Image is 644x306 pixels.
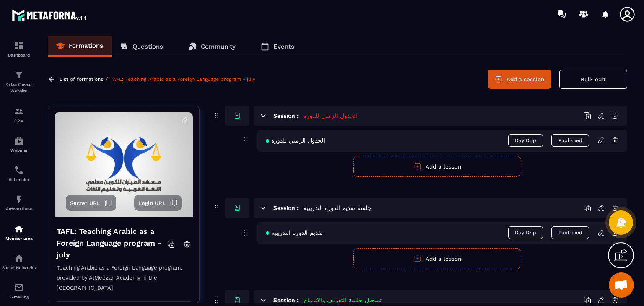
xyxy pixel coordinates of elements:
a: social-networksocial-networkSocial Networks [2,247,36,276]
a: emailemailE-mailing [2,276,36,306]
img: automations [14,194,24,205]
p: Webinar [2,148,36,153]
img: social-network [14,253,24,263]
span: Day Drip [508,134,543,147]
a: formationformationSales Funnel Website [2,64,36,100]
p: Member area [2,236,36,241]
button: Published [551,134,589,147]
p: Events [273,43,294,50]
a: automationsautomationsWebinar [2,130,36,159]
img: automations [14,136,24,146]
img: logo [12,8,87,23]
img: formation [14,70,24,80]
p: Formations [69,42,103,49]
img: formation [14,41,24,51]
button: Add a lesson [353,248,521,269]
p: Community [201,43,236,50]
a: Formations [48,36,112,57]
a: schedulerschedulerScheduler [2,159,36,188]
p: Questions [132,43,163,50]
button: Secret URL [66,195,116,211]
p: Social Networks [2,265,36,270]
img: formation [14,106,24,117]
span: / [105,75,108,83]
a: TAFL: Teaching Arabic as a Foreign Language program - july [110,76,255,82]
p: Teaching Arabic as a Foreign Language program, provided by AlMeezan Academy in the [GEOGRAPHIC_DATA] [57,263,191,302]
img: scheduler [14,165,24,175]
p: CRM [2,119,36,123]
p: Automations [2,207,36,211]
span: Login URL [138,200,166,206]
button: Add a lesson [353,156,521,177]
a: formationformationDashboard [2,34,36,64]
button: Bulk edit [559,70,627,89]
p: Sales Funnel Website [2,82,36,94]
p: Scheduler [2,177,36,182]
a: Community [180,36,244,57]
p: E-mailing [2,295,36,299]
button: Add a session [488,70,551,89]
span: Secret URL [70,200,100,206]
span: Day Drip [508,226,543,239]
h5: الجدول الزمني للدورة [304,112,357,120]
h6: Session : [273,297,299,303]
h6: Session : [273,205,299,211]
img: background [55,112,193,217]
h6: Session : [273,112,299,119]
a: Open chat [609,272,634,298]
a: List of formations [60,76,103,82]
span: الجدول الزمني للدورة [266,137,325,144]
button: Published [551,226,589,239]
h4: TAFL: Teaching Arabic as a Foreign Language program - july [57,226,167,261]
a: formationformationCRM [2,100,36,130]
a: automationsautomationsMember area [2,218,36,247]
h5: تسجيل جلسة التعريف والاندماج [304,296,382,304]
span: تقديم الدورة التدريبية [266,229,323,236]
p: Dashboard [2,53,36,57]
a: automationsautomationsAutomations [2,188,36,218]
img: automations [14,224,24,234]
a: Events [252,36,303,57]
button: Login URL [134,195,182,211]
img: email [14,283,24,293]
a: Questions [112,36,171,57]
h5: جلسة تقديم الدورة التدريبية [304,204,371,212]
